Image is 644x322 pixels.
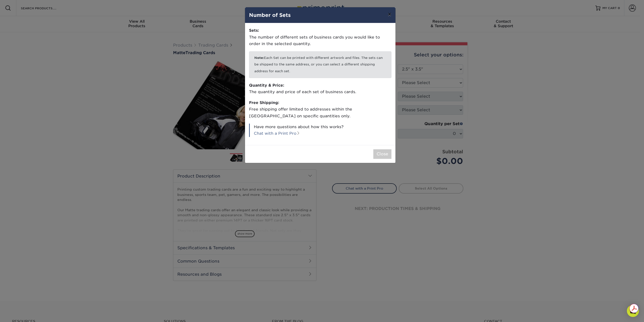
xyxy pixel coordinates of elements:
[384,7,395,21] button: ×
[627,305,639,317] div: Open Intercom Messenger
[373,149,391,159] button: Close
[249,11,391,19] h4: Number of Sets
[249,83,284,88] strong: Quantity & Price:
[249,100,279,105] strong: Free Shipping:
[249,27,391,47] p: The number of different sets of business cards you would like to order in the selected quantity.
[254,56,264,60] b: Note:
[249,82,391,95] p: The quantity and price of each set of business cards.
[249,99,391,120] p: Free shipping offer limited to addresses within the [GEOGRAPHIC_DATA] on specific quantities only.
[249,124,391,137] p: Have more questions about how this works?
[249,28,259,33] strong: Sets:
[249,51,391,78] p: Each Set can be printed with different artwork and files. The sets can be shipped to the same add...
[254,131,300,136] a: Chat with a Print Pro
